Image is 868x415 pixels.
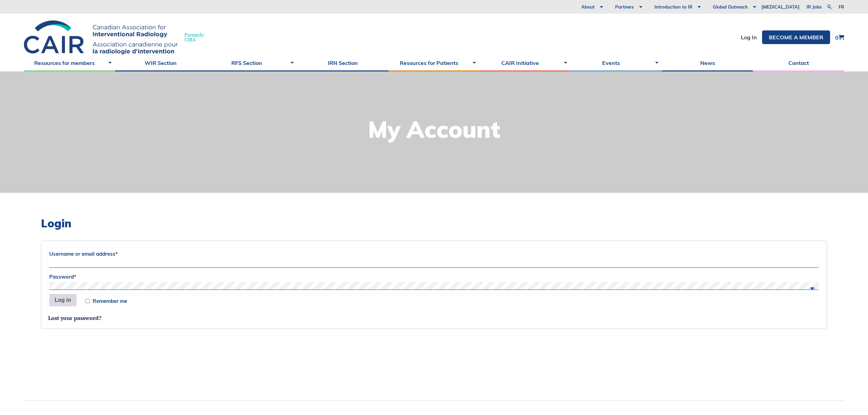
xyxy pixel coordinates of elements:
span: Formerly CIRA [185,32,204,42]
button: Log in [49,294,77,306]
h1: My Account [368,118,500,141]
a: WIR Section [115,54,206,71]
a: CAIR Initiative [479,54,571,71]
a: IRN Section [297,54,389,71]
img: CIRA [24,21,178,54]
h2: Login [41,217,827,230]
a: Become a member [762,30,830,44]
label: Password [49,272,819,282]
a: Resources for members [24,54,115,71]
a: Lost your password? [48,314,101,322]
a: FormerlyCIRA [24,21,211,54]
a: fr [839,5,844,9]
label: Username or email address [49,249,819,259]
a: RFS Section [206,54,297,71]
a: News [662,54,753,71]
a: Contact [753,54,844,71]
a: 0 [835,35,844,40]
a: Events [571,54,662,71]
a: Resources for Patients [389,54,480,71]
a: Log In [741,35,757,40]
input: Remember me [85,299,90,303]
span: Remember me [93,298,127,304]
